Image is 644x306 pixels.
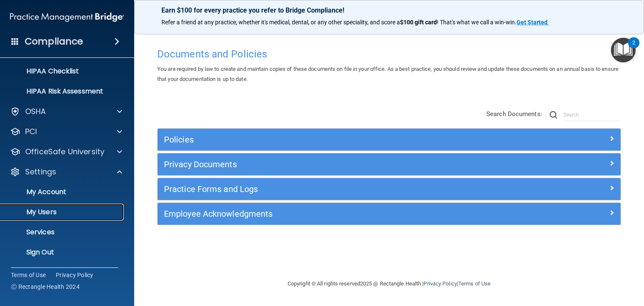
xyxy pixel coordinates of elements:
[157,66,618,82] span: You are required by law to create and maintain copies of these documents on file in your office. ...
[5,188,120,196] p: My Account
[164,209,499,218] h5: Employee Acknowledgments
[400,19,437,26] strong: $100 gift card
[5,228,120,236] p: Services
[25,106,46,117] p: OSHA
[161,6,617,14] p: Earn $100 for every practice you refer to Bridge Compliance!
[11,283,80,291] span: Ⓒ Rectangle Health 2024
[164,158,614,171] a: Privacy Documents
[5,248,120,257] p: Sign Out
[486,110,542,118] span: Search Documents:
[236,270,542,297] div: Copyright © All rights reserved 2025 @ Rectangle Health | |
[517,19,548,26] strong: Get Started
[25,127,37,137] p: PCI
[25,167,56,177] p: Settings
[458,280,491,287] a: Terms of Use
[10,167,122,177] a: Settings
[164,184,499,194] h5: Practice Forms and Logs
[423,280,457,287] a: Privacy Policy
[550,111,557,119] img: ic-search.3b580494.png
[437,19,517,26] span: ! That's what we call a win-win.
[10,127,122,137] a: PCI
[164,207,614,220] a: Employee Acknowledgments
[10,106,122,117] a: OSHA
[25,147,104,157] p: OfficeSafe University
[157,49,621,60] h4: Documents and Policies
[56,271,93,279] a: Privacy Policy
[10,9,124,26] img: PMB logo
[164,133,614,146] a: Policies
[161,19,400,26] span: Refer a friend at any practice, whether it's medical, dental, or any other speciality, and score a
[164,182,614,196] a: Practice Forms and Logs
[164,160,499,169] h5: Privacy Documents
[5,67,120,75] p: HIPAA Checklist
[25,36,83,47] h4: Compliance
[632,43,635,54] div: 2
[611,38,636,62] button: Open Resource Center, 2 new notifications
[164,135,499,144] h5: Policies
[10,147,122,157] a: OfficeSafe University
[5,208,120,216] p: My Users
[5,87,120,96] p: HIPAA Risk Assessment
[563,109,621,121] input: Search
[11,271,46,279] a: Terms of Use
[517,19,549,26] a: Get Started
